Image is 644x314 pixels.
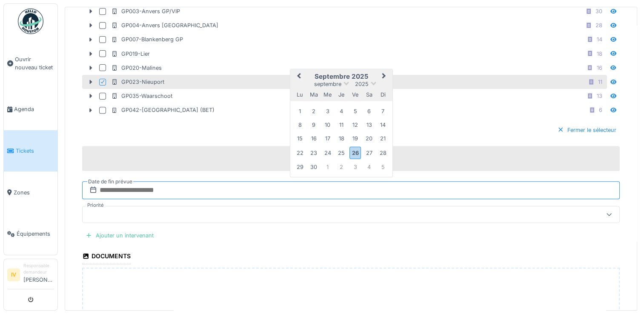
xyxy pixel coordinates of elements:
[322,105,333,117] div: Choose mercredi 3 septembre 2025
[4,213,57,255] a: Équipements
[595,7,602,15] div: 30
[294,105,306,117] div: Choose lundi 1 septembre 2025
[111,21,218,29] div: GP004-Anvers [GEOGRAPHIC_DATA]
[335,105,347,117] div: Choose jeudi 4 septembre 2025
[294,133,306,144] div: Choose lundi 15 septembre 2025
[308,88,320,100] div: mardi
[111,92,172,100] div: GP035-Waarschoot
[4,130,57,172] a: Tickets
[335,161,347,173] div: Choose jeudi 2 octobre 2025
[349,119,361,131] div: Choose vendredi 12 septembre 2025
[377,161,389,173] div: Choose dimanche 5 octobre 2025
[111,64,162,72] div: GP020-Malines
[335,133,347,144] div: Choose jeudi 18 septembre 2025
[363,119,375,131] div: Choose samedi 13 septembre 2025
[377,147,389,159] div: Choose dimanche 28 septembre 2025
[86,202,106,209] label: Priorité
[14,188,54,197] span: Zones
[377,88,389,100] div: dimanche
[335,119,347,131] div: Choose jeudi 11 septembre 2025
[308,133,320,144] div: Choose mardi 16 septembre 2025
[14,105,54,113] span: Agenda
[4,39,57,88] a: Ouvrir nouveau ticket
[597,64,602,72] div: 16
[7,268,20,281] li: IV
[87,177,133,186] label: Date de fin prévue
[111,106,215,114] div: GP042-[GEOGRAPHIC_DATA] (BET)
[322,133,333,144] div: Choose mercredi 17 septembre 2025
[598,78,602,86] div: 11
[363,105,375,117] div: Choose samedi 6 septembre 2025
[335,88,347,100] div: jeudi
[314,81,341,87] span: septembre
[355,81,369,87] span: 2025
[82,230,157,241] div: Ajouter un intervenant
[291,70,305,83] button: Previous Month
[290,72,392,80] h2: septembre 2025
[597,35,602,43] div: 14
[554,124,620,136] div: Fermer le sélecteur
[308,147,320,159] div: Choose mardi 23 septembre 2025
[322,147,333,159] div: Choose mercredi 24 septembre 2025
[322,161,333,173] div: Choose mercredi 1 octobre 2025
[294,119,306,131] div: Choose lundi 8 septembre 2025
[308,105,320,117] div: Choose mardi 2 septembre 2025
[15,55,54,71] span: Ouvrir nouveau ticket
[335,147,347,159] div: Choose jeudi 25 septembre 2025
[597,92,602,100] div: 13
[294,88,306,100] div: lundi
[349,147,361,159] div: Choose vendredi 26 septembre 2025
[17,230,54,238] span: Équipements
[308,161,320,173] div: Choose mardi 30 septembre 2025
[23,263,54,287] li: [PERSON_NAME]
[349,161,361,173] div: Choose vendredi 3 octobre 2025
[349,105,361,117] div: Choose vendredi 5 septembre 2025
[597,50,602,58] div: 18
[111,35,183,43] div: GP007-Blankenberg GP
[378,70,392,83] button: Next Month
[294,161,306,173] div: Choose lundi 29 septembre 2025
[7,263,54,289] a: IV Responsable demandeur[PERSON_NAME]
[18,9,43,34] img: Badge_color-CXgf-gQk.svg
[294,147,306,159] div: Choose lundi 22 septembre 2025
[349,133,361,144] div: Choose vendredi 19 septembre 2025
[4,171,57,213] a: Zones
[363,161,375,173] div: Choose samedi 4 octobre 2025
[363,147,375,159] div: Choose samedi 27 septembre 2025
[4,88,57,130] a: Agenda
[111,78,164,86] div: GP023-Nieuport
[16,147,54,155] span: Tickets
[595,21,602,29] div: 28
[599,106,602,114] div: 6
[363,133,375,144] div: Choose samedi 20 septembre 2025
[111,50,150,58] div: GP019-Lier
[377,105,389,117] div: Choose dimanche 7 septembre 2025
[308,119,320,131] div: Choose mardi 9 septembre 2025
[377,119,389,131] div: Choose dimanche 14 septembre 2025
[322,119,333,131] div: Choose mercredi 10 septembre 2025
[82,250,131,264] div: Documents
[322,88,333,100] div: mercredi
[349,88,361,100] div: vendredi
[111,7,180,15] div: GP003-Anvers GP/VIP
[377,133,389,144] div: Choose dimanche 21 septembre 2025
[23,263,54,276] div: Responsable demandeur
[363,88,375,100] div: samedi
[293,104,389,174] div: Month septembre, 2025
